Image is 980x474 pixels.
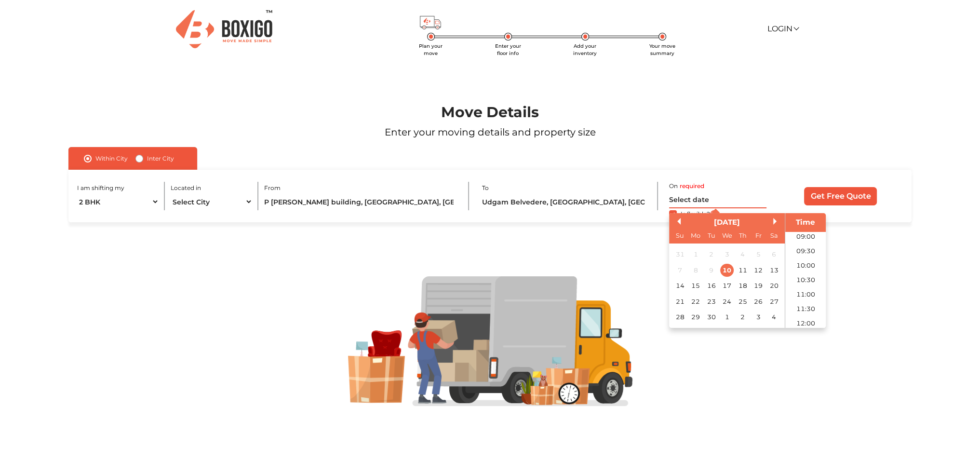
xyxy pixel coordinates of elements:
div: Not available Saturday, September 6th, 2025 [767,248,780,261]
div: Choose Sunday, September 21st, 2025 [673,295,686,308]
label: From [264,184,281,192]
div: Choose Saturday, September 20th, 2025 [767,279,780,292]
p: Enter your moving details and property size [39,125,940,139]
span: Your move summary [649,43,675,56]
div: Choose Saturday, October 4th, 2025 [767,311,780,324]
div: Fr [752,230,765,243]
img: i [710,210,718,218]
div: Not available Wednesday, September 3rd, 2025 [721,248,734,261]
div: Choose Tuesday, September 23rd, 2025 [705,295,718,308]
div: Choose Sunday, September 14th, 2025 [673,279,686,292]
div: Time [788,217,823,228]
div: [DATE] [669,217,785,228]
div: month 2025-09 [672,247,782,325]
h1: Move Details [39,104,940,121]
div: Choose Wednesday, September 24th, 2025 [721,295,734,308]
img: Boxigo [176,10,272,48]
div: Not available Tuesday, September 9th, 2025 [705,264,718,277]
li: 11:30 [785,302,826,316]
div: Not available Tuesday, September 2nd, 2025 [705,248,718,261]
label: Inter City [147,153,174,164]
div: Choose Thursday, September 18th, 2025 [736,279,749,292]
div: Not available Sunday, September 7th, 2025 [673,264,686,277]
li: 11:00 [785,287,826,302]
div: Choose Wednesday, September 10th, 2025 [721,264,734,277]
div: Choose Wednesday, October 1st, 2025 [721,311,734,324]
div: Choose Thursday, September 25th, 2025 [736,295,749,308]
div: Sa [767,230,780,243]
div: We [721,230,734,243]
label: On [669,182,678,190]
li: 10:00 [785,258,826,273]
button: Next Month [773,218,780,225]
div: Not available Monday, September 1st, 2025 [689,248,702,261]
div: Choose Thursday, October 2nd, 2025 [736,311,749,324]
span: Add your inventory [573,43,597,56]
div: Choose Wednesday, September 17th, 2025 [721,279,734,292]
span: Enter your floor info [495,43,521,56]
label: I am shifting my [77,184,124,192]
div: Not available Thursday, September 4th, 2025 [736,248,749,261]
div: Mo [689,230,702,243]
div: Choose Saturday, September 27th, 2025 [767,295,780,308]
div: Choose Friday, September 19th, 2025 [752,279,765,292]
div: Choose Sunday, September 28th, 2025 [673,311,686,324]
div: Choose Friday, October 3rd, 2025 [752,311,765,324]
div: Choose Monday, September 22nd, 2025 [689,295,702,308]
input: Locality [482,193,647,210]
label: Is flexible? [681,208,710,218]
label: To [482,184,489,192]
div: Choose Thursday, September 11th, 2025 [736,264,749,277]
li: 09:00 [785,230,826,244]
div: Choose Tuesday, September 30th, 2025 [705,311,718,324]
div: Choose Tuesday, September 16th, 2025 [705,279,718,292]
div: Choose Saturday, September 13th, 2025 [767,264,780,277]
li: 12:00 [785,316,826,331]
div: Choose Monday, September 29th, 2025 [689,311,702,324]
div: Choose Friday, September 26th, 2025 [752,295,765,308]
button: Previous Month [674,218,681,225]
div: Th [736,230,749,243]
a: Login [767,24,798,33]
li: 10:30 [785,273,826,287]
div: Not available Monday, September 8th, 2025 [689,264,702,277]
div: Not available Sunday, August 31st, 2025 [673,248,686,261]
input: Get Free Quote [804,187,877,205]
div: Choose Friday, September 12th, 2025 [752,264,765,277]
label: required [679,182,704,190]
div: Tu [705,230,718,243]
div: Choose Monday, September 15th, 2025 [689,279,702,292]
label: Located in [171,184,201,192]
div: Su [673,230,686,243]
div: Not available Friday, September 5th, 2025 [752,248,765,261]
label: Within City [95,153,128,164]
span: Plan your move [419,43,443,56]
li: 09:30 [785,244,826,258]
input: Select date [669,191,766,208]
input: Locality [264,193,457,210]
